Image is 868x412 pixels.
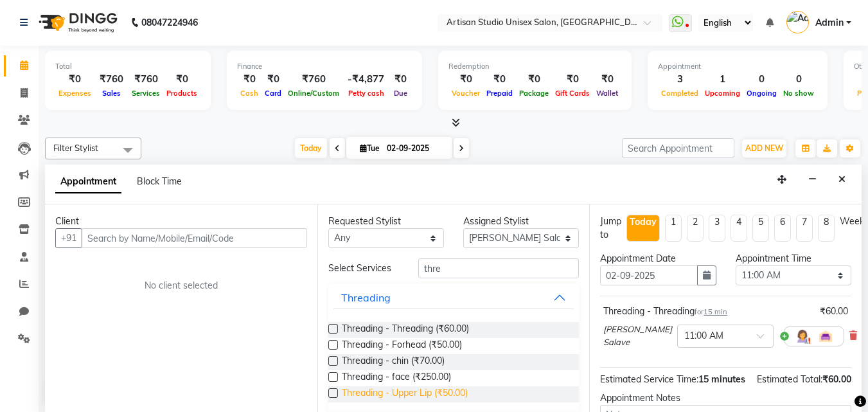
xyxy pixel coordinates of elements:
span: Products [163,89,200,98]
li: 3 [709,215,725,242]
input: Search Appointment [622,138,734,158]
li: 6 [774,215,791,242]
div: ₹760 [128,72,163,87]
span: Filter Stylist [53,143,98,153]
span: Threading - Threading (₹60.00) [342,322,469,338]
div: ₹0 [237,72,261,87]
button: Threading [333,286,574,309]
span: Services [128,89,163,98]
li: 8 [818,215,835,242]
input: yyyy-mm-dd [600,265,697,285]
div: Appointment [658,61,817,72]
span: Online/Custom [285,89,342,98]
b: 08047224946 [141,4,198,40]
span: Sales [99,89,124,98]
div: ₹0 [448,72,483,87]
span: Block Time [137,175,182,187]
div: ₹0 [389,72,412,87]
li: 5 [752,215,769,242]
div: ₹0 [593,72,621,87]
span: Tue [357,143,383,153]
div: Threading - Threading [603,305,727,318]
li: 7 [796,215,813,242]
div: ₹760 [285,72,342,87]
div: Appointment Time [736,252,851,265]
span: Petty cash [345,89,387,98]
input: 2025-09-02 [383,139,447,158]
span: Ongoing [743,89,780,98]
div: Assigned Stylist [463,215,579,228]
div: ₹0 [516,72,552,87]
div: Appointment Date [600,252,716,265]
div: Total [55,61,200,72]
div: Appointment Notes [600,391,851,405]
button: Close [833,170,851,190]
span: 15 minutes [698,373,745,385]
span: 15 min [704,307,727,316]
span: Due [391,89,411,98]
span: Appointment [55,170,121,193]
div: Threading [341,290,391,305]
span: Cash [237,89,261,98]
div: ₹60.00 [820,305,848,318]
div: ₹0 [163,72,200,87]
span: Expenses [55,89,94,98]
li: 1 [665,215,682,242]
span: ADD NEW [745,143,783,153]
span: Package [516,89,552,98]
div: ₹0 [483,72,516,87]
button: +91 [55,228,82,248]
span: Voucher [448,89,483,98]
span: No show [780,89,817,98]
div: No client selected [86,279,276,292]
img: Hairdresser.png [795,328,810,344]
span: Threading - chin (₹70.00) [342,354,445,370]
span: Card [261,89,285,98]
span: Threading - Upper Lip (₹50.00) [342,386,468,402]
input: Search by Name/Mobile/Email/Code [82,228,307,248]
div: Client [55,215,307,228]
div: Jump to [600,215,621,242]
div: ₹0 [261,72,285,87]
span: Threading - Forhead (₹50.00) [342,338,462,354]
div: -₹4,877 [342,72,389,87]
span: Upcoming [702,89,743,98]
input: Search by service name [418,258,579,278]
div: Redemption [448,61,621,72]
span: [PERSON_NAME] Salave [603,323,672,348]
div: 0 [780,72,817,87]
img: logo [33,4,121,40]
small: for [695,307,727,316]
div: Today [630,215,657,229]
span: Admin [815,16,844,30]
li: 2 [687,215,704,242]
li: 4 [731,215,747,242]
div: Finance [237,61,412,72]
button: ADD NEW [742,139,786,157]
span: Gift Cards [552,89,593,98]
div: Select Services [319,262,409,275]
div: Requested Stylist [328,215,444,228]
span: Today [295,138,327,158]
div: 1 [702,72,743,87]
div: ₹0 [55,72,94,87]
span: Completed [658,89,702,98]
div: 3 [658,72,702,87]
img: Interior.png [818,328,833,344]
span: ₹60.00 [822,373,851,385]
div: 0 [743,72,780,87]
span: Prepaid [483,89,516,98]
img: Admin [786,11,809,33]
div: ₹0 [552,72,593,87]
span: Estimated Total: [757,373,822,385]
span: Estimated Service Time: [600,373,698,385]
span: Wallet [593,89,621,98]
span: Threading - face (₹250.00) [342,370,451,386]
div: ₹760 [94,72,128,87]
